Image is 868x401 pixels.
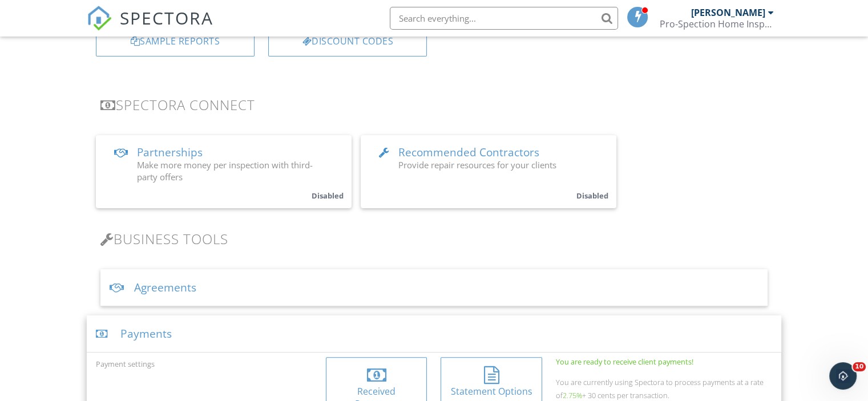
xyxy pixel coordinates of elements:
[576,191,608,201] small: Disabled
[556,357,772,366] div: You are ready to receive client payments!
[96,359,155,369] label: Payment settings
[137,145,203,160] span: Partnerships
[450,385,532,398] div: Statement Options
[87,315,781,353] div: Payments
[660,18,774,30] div: Pro-Spection Home Inspections LLC.
[556,377,764,400] span: You are currently using Spectora to process payments at a rate of + 30 cents per transaction.
[829,362,857,390] iframe: Intercom live chat
[137,159,313,183] span: Make more money per inspection with third-party offers
[87,15,213,39] a: SPECTORA
[100,231,768,246] h3: Business Tools
[268,26,427,56] a: Discount Codes
[390,7,618,30] input: Search everything...
[853,362,866,371] span: 10
[563,390,582,400] span: 2.75%
[361,135,616,208] a: Recommended Contractors Provide repair resources for your clients Disabled
[312,191,344,201] small: Disabled
[398,159,556,171] span: Provide repair resources for your clients
[100,97,768,112] h3: Spectora Connect
[398,145,539,160] span: Recommended Contractors
[100,269,768,306] div: Agreements
[87,6,112,31] img: The Best Home Inspection Software - Spectora
[120,6,213,30] span: SPECTORA
[691,7,765,18] div: [PERSON_NAME]
[96,135,352,208] a: Partnerships Make more money per inspection with third-party offers Disabled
